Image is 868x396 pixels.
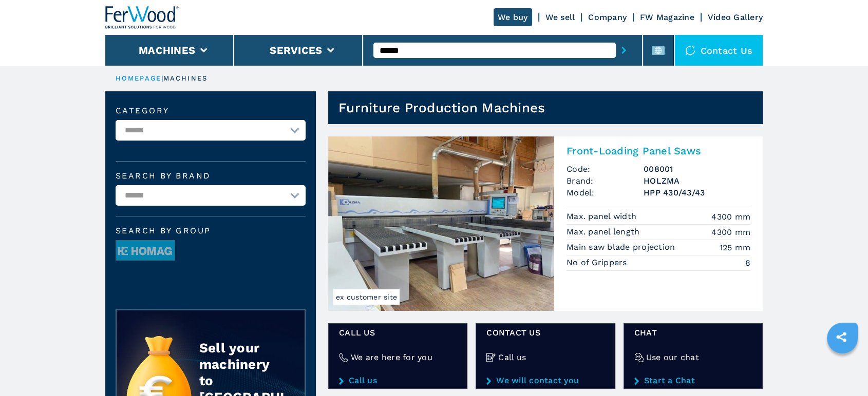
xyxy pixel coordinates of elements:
[567,257,630,268] p: No of Grippers
[328,136,763,311] a: Front-Loading Panel Saws HOLZMA HPP 430/43/43ex customer siteFront-Loading Panel SawsCode:008001B...
[720,242,751,253] em: 125 mm
[616,38,632,62] button: submit-button
[640,12,694,22] a: FW Magazine
[333,289,400,305] span: ex customer site
[351,351,432,363] h4: We are here for you
[567,211,639,222] p: Max. panel width
[270,44,322,56] button: Services
[486,353,496,362] img: Call us
[339,353,348,362] img: We are here for you
[634,353,644,362] img: Use our chat
[567,242,678,253] p: Main saw blade projection
[116,172,306,180] label: Search by brand
[163,74,207,83] p: machines
[745,257,750,269] em: 8
[567,175,644,187] span: Brand:
[644,187,750,199] h3: HPP 430/43/43
[545,12,575,22] a: We sell
[498,351,526,363] h4: Call us
[567,163,644,175] span: Code:
[588,12,627,22] a: Company
[328,136,554,311] img: Front-Loading Panel Saws HOLZMA HPP 430/43/43
[494,8,532,26] a: We buy
[139,44,195,56] button: Machines
[644,163,750,175] h3: 008001
[711,226,750,238] em: 4300 mm
[685,45,695,55] img: Contact us
[486,376,604,385] a: We will contact you
[116,74,161,82] a: HOMEPAGE
[824,350,860,388] iframe: Chat
[116,107,306,115] label: Category
[161,74,163,82] span: |
[828,324,854,350] a: sharethis
[116,227,306,235] span: Search by group
[339,327,457,339] span: Call us
[634,376,752,385] a: Start a Chat
[708,12,763,22] a: Video Gallery
[105,6,179,29] img: Ferwood
[644,175,750,187] h3: HOLZMA
[675,35,763,66] div: Contact us
[646,351,699,363] h4: Use our chat
[116,241,175,261] img: image
[486,327,604,339] span: CONTACT US
[567,187,644,199] span: Model:
[567,226,643,237] p: Max. panel length
[338,100,545,116] h1: Furniture Production Machines
[711,211,750,223] em: 4300 mm
[567,145,750,157] h2: Front-Loading Panel Saws
[339,376,457,385] a: Call us
[634,327,752,339] span: Chat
